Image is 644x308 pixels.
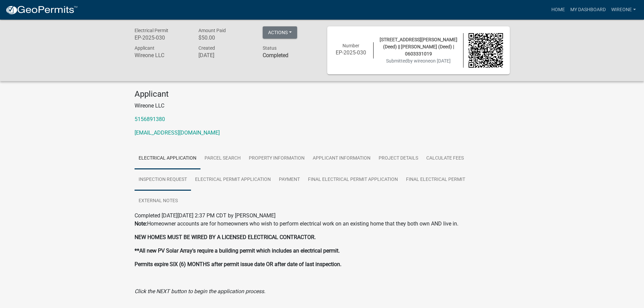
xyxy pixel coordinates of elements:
[135,234,316,240] strong: NEW HOMES MUST BE WIRED BY A LICENSED ELECTRICAL CONTRACTOR.
[135,220,147,227] strong: Note:
[263,26,297,39] button: Actions
[191,169,275,191] a: Electrical Permit Application
[402,169,469,191] a: Final Electrical Permit
[342,43,359,48] span: Number
[135,212,276,219] span: Completed [DATE][DATE] 2:37 PM CDT by [PERSON_NAME]
[135,89,510,99] h4: Applicant
[135,169,191,191] a: Inspection Request
[135,116,165,122] a: 5156891380
[386,58,451,64] span: Submitted on [DATE]
[135,247,340,254] strong: **All new PV Solar Array's require a building permit which includes an electrical permit.
[198,45,215,51] span: Created
[549,3,568,16] a: Home
[135,28,168,33] span: Electrical Permit
[263,45,277,51] span: Status
[609,3,639,16] a: wireone
[263,52,288,58] strong: Completed
[135,52,189,58] h6: Wireone LLC
[135,102,510,110] p: Wireone LLC
[135,148,200,169] a: Electrical Application
[245,148,309,169] a: Property Information
[200,148,245,169] a: Parcel search
[275,169,304,191] a: Payment
[135,220,510,228] p: Homeowner accounts are for homeowners who wish to perform electrical work on an existing home tha...
[135,288,265,294] i: Click the NEXT button to begin the application process.
[375,148,422,169] a: Project Details
[135,34,189,41] h6: EP-2025-030
[198,34,253,41] h6: $50.00
[422,148,468,169] a: Calculate Fees
[380,37,457,56] span: [STREET_ADDRESS][PERSON_NAME] (Deed) || [PERSON_NAME] (Deed) | 0603331019
[309,148,375,169] a: Applicant Information
[135,190,182,212] a: External Notes
[198,52,253,58] h6: [DATE]
[408,58,430,64] span: by wireone
[135,129,220,136] a: [EMAIL_ADDRESS][DOMAIN_NAME]
[469,33,503,68] img: QR code
[198,28,226,33] span: Amount Paid
[334,49,368,56] h6: EP-2025-030
[135,45,154,51] span: Applicant
[135,261,341,267] strong: Permits expire SIX (6) MONTHS after permit issue date OR after date of last inspection.
[304,169,402,191] a: Final Electrical Permit Application
[568,3,609,16] a: My Dashboard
